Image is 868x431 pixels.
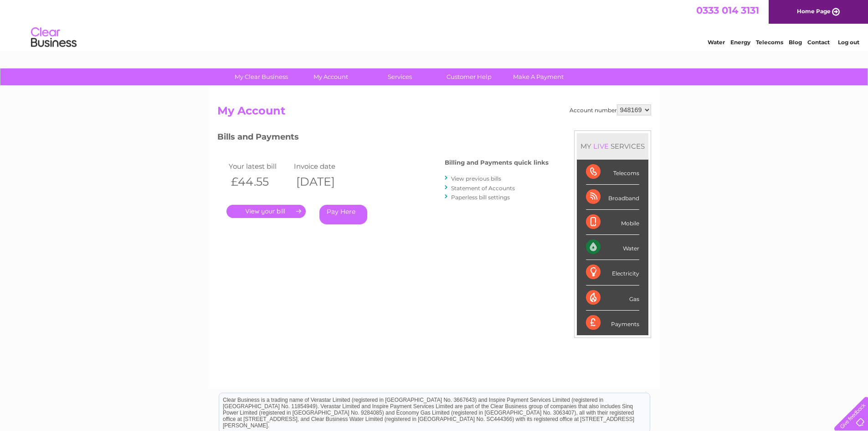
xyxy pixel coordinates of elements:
[586,185,639,210] div: Broadband
[319,205,367,224] a: Pay Here
[570,104,651,115] div: Account number
[431,68,507,85] a: Customer Help
[708,39,725,46] a: Water
[219,5,650,44] div: Clear Business is a trading name of Verastar Limited (registered in [GEOGRAPHIC_DATA] No. 3667643...
[217,104,651,122] h2: My Account
[292,172,357,191] th: [DATE]
[591,142,611,151] div: LIVE
[807,39,830,46] a: Contact
[577,133,648,159] div: MY SERVICES
[586,160,639,185] div: Telecoms
[789,39,802,46] a: Blog
[293,68,368,85] a: My Account
[451,194,510,201] a: Paperless bill settings
[586,210,639,235] div: Mobile
[501,68,576,85] a: Make A Payment
[445,159,549,166] h4: Billing and Payments quick links
[217,130,549,146] h3: Bills and Payments
[696,5,759,16] a: 0333 014 3131
[292,160,357,172] td: Invoice date
[730,39,750,46] a: Energy
[451,185,515,192] a: Statement of Accounts
[756,39,783,46] a: Telecoms
[226,205,306,218] a: .
[586,311,639,335] div: Payments
[586,260,639,285] div: Electricity
[838,39,859,46] a: Log out
[226,172,292,191] th: £44.55
[451,175,501,182] a: View previous bills
[362,68,437,85] a: Services
[224,68,299,85] a: My Clear Business
[226,160,292,172] td: Your latest bill
[31,24,77,52] img: logo.png
[586,286,639,311] div: Gas
[586,235,639,260] div: Water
